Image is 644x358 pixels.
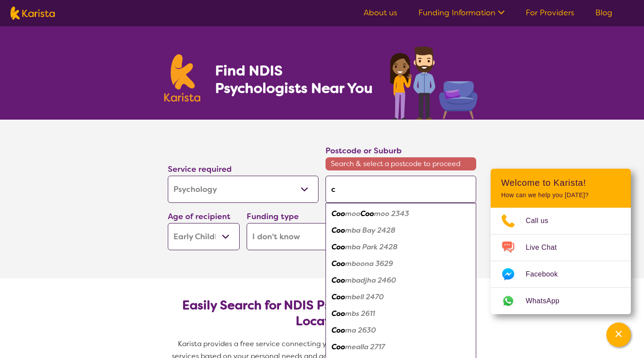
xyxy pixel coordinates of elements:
[491,208,631,314] ul: Choose channel
[345,292,384,301] em: mbell 2470
[345,326,376,335] em: ma 2630
[332,326,345,335] em: Coo
[330,322,472,339] div: Cooma 2630
[330,255,472,272] div: Coomboona 3629
[175,298,469,329] h2: Easily Search for NDIS Psychologists by Need & Location
[332,342,345,351] em: Coo
[164,54,200,102] img: Karista logo
[332,242,345,252] em: Coo
[345,226,396,235] em: mba Bay 2428
[247,211,299,222] label: Funding type
[332,209,345,218] em: Coo
[526,7,574,18] a: For Providers
[526,268,568,281] span: Facebook
[491,169,631,314] div: Channel Menu
[330,272,472,289] div: Coombadjha 2460
[345,342,385,351] em: mealla 2717
[345,242,398,252] em: mba Park 2428
[526,214,559,227] span: Call us
[374,209,409,218] em: moo 2343
[326,157,476,170] span: Search & select a postcode to proceed
[387,43,480,120] img: psychology
[526,241,567,254] span: Live Chat
[332,309,345,318] em: Coo
[330,206,472,222] div: Coomoo Coomoo 2343
[330,305,472,322] div: Coombs 2611
[168,211,230,222] label: Age of recipient
[501,177,620,188] h2: Welcome to Karista!
[11,7,55,20] img: Karista logo
[332,226,345,235] em: Coo
[501,191,620,199] p: How can we help you [DATE]?
[326,145,402,156] label: Postcode or Suburb
[345,309,375,318] em: mbs 2611
[332,276,345,285] em: Coo
[332,259,345,268] em: Coo
[330,339,472,355] div: Coomealla 2717
[330,239,472,255] div: Coomba Park 2428
[345,209,361,218] em: moo
[345,259,393,268] em: mboona 3629
[168,164,232,174] label: Service required
[595,7,612,18] a: Blog
[330,222,472,239] div: Coomba Bay 2428
[345,276,396,285] em: mbadjha 2460
[491,288,631,314] a: Web link opens in a new tab.
[332,292,345,301] em: Coo
[330,289,472,305] div: Coombell 2470
[215,62,377,97] h1: Find NDIS Psychologists Near You
[526,294,570,308] span: WhatsApp
[361,209,374,218] em: Coo
[418,7,505,18] a: Funding Information
[364,7,397,18] a: About us
[326,176,476,203] input: Type
[606,323,631,347] button: Channel Menu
